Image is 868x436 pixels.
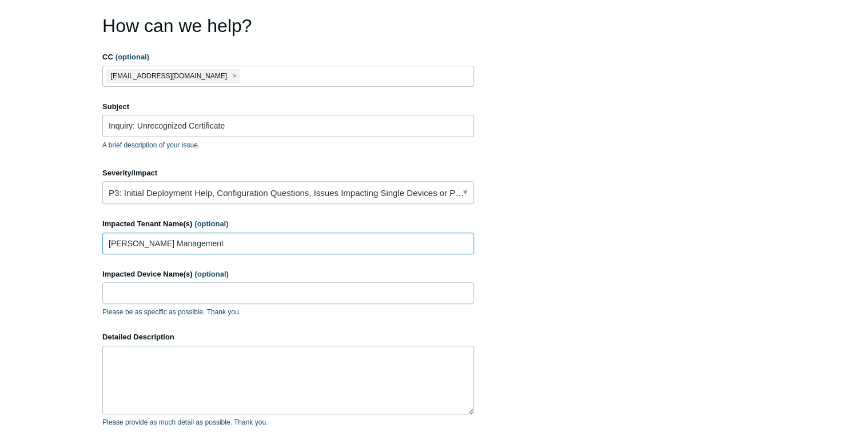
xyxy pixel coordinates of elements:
span: (optional) [116,53,149,61]
label: Impacted Device Name(s) [102,269,474,280]
h1: How can we help? [102,12,474,39]
label: Subject [102,101,474,113]
p: A brief description of your issue. [102,140,474,150]
span: (optional) [194,219,228,228]
label: Detailed Description [102,331,474,343]
span: [EMAIL_ADDRESS][DOMAIN_NAME] [111,70,227,83]
p: Please provide as much detail as possible. Thank you. [102,417,474,427]
label: CC [102,51,474,63]
p: Please be as specific as possible. Thank you. [102,307,474,317]
span: close [233,70,237,83]
label: Severity/Impact [102,167,474,179]
a: P3: Initial Deployment Help, Configuration Questions, Issues Impacting Single Devices or Past Out... [102,181,474,204]
label: Impacted Tenant Name(s) [102,218,474,230]
span: (optional) [195,270,229,278]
